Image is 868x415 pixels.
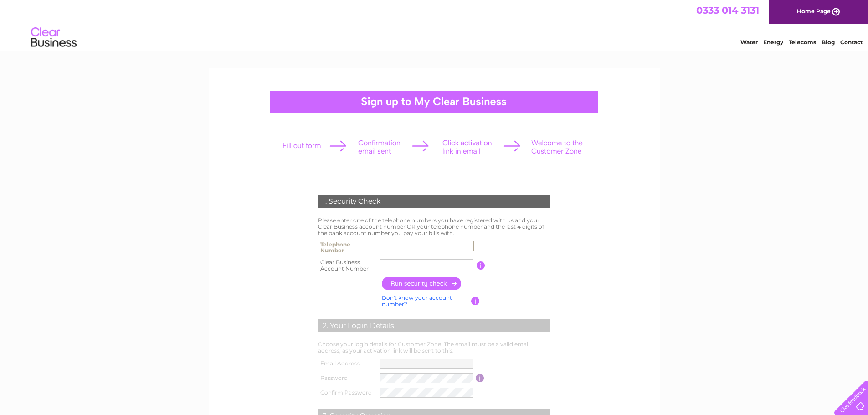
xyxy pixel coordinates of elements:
th: Confirm Password [316,385,378,400]
a: Contact [840,39,863,46]
th: Password [316,371,378,385]
input: Information [476,374,484,382]
a: Energy [763,39,783,46]
td: Please enter one of the telephone numbers you have registered with us and your Clear Business acc... [316,215,553,238]
td: Choose your login details for Customer Zone. The email must be a valid email address, as your act... [316,339,553,356]
a: Don't know your account number? [382,294,452,307]
th: Email Address [316,356,378,371]
div: 1. Security Check [318,195,550,208]
a: 0333 014 3131 [696,5,759,16]
div: Clear Business is a trading name of Verastar Limited (registered in [GEOGRAPHIC_DATA] No. 3667643... [219,5,650,44]
input: Information [471,297,480,305]
img: logo.png [31,24,77,51]
th: Clear Business Account Number [316,256,378,275]
div: 2. Your Login Details [318,319,550,333]
input: Information [477,261,485,270]
a: Water [740,39,758,46]
a: Telecoms [789,39,816,46]
th: Telephone Number [316,238,378,256]
a: Blog [822,39,835,46]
